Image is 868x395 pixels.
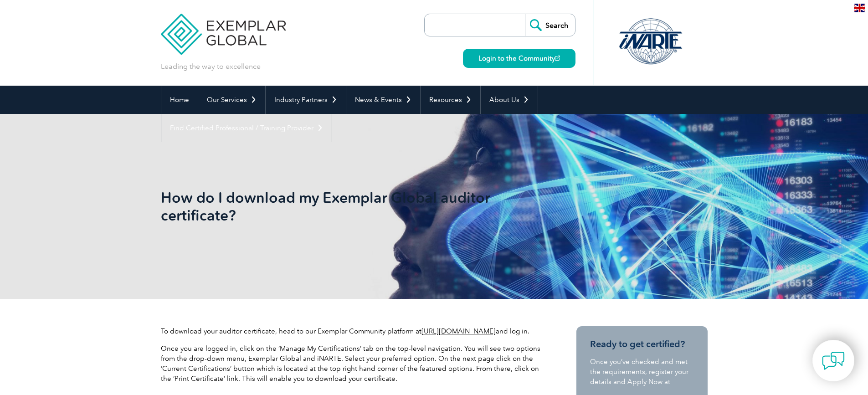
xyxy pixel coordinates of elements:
h1: How do I download my Exemplar Global auditor certificate? [161,189,511,224]
input: Search [525,14,575,36]
img: contact-chat.png [822,349,845,372]
a: Industry Partners [266,86,346,114]
a: [URL][DOMAIN_NAME] [421,327,496,335]
p: Once you are logged in, click on the ‘Manage My Certifications’ tab on the top-level navigation. ... [161,344,544,384]
a: Our Services [198,86,265,114]
h3: Ready to get certified? [590,339,694,350]
a: Home [161,86,198,114]
p: Leading the way to excellence [161,62,261,72]
img: open_square.png [555,56,560,61]
p: To download your auditor certificate, head to our Exemplar Community platform at and log in. [161,326,544,336]
a: News & Events [346,86,420,114]
a: Login to the Community [463,49,575,68]
a: Find Certified Professional / Training Provider [161,114,332,142]
a: About Us [481,86,538,114]
p: Once you’ve checked and met the requirements, register your details and Apply Now at [590,357,694,387]
img: en [854,4,865,12]
a: Resources [421,86,480,114]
